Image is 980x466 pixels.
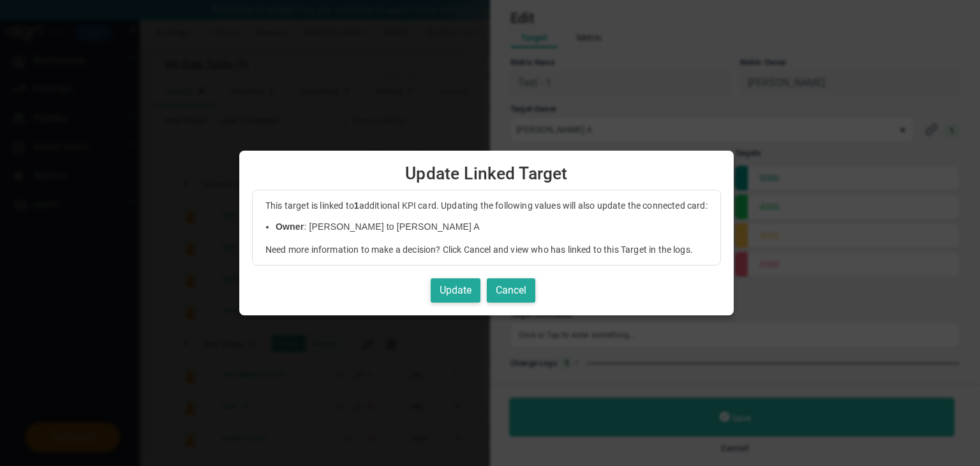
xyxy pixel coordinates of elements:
[265,199,708,212] p: This target is linked to additional KPI card. Updating the following values will also update the ...
[265,243,708,256] p: Need more information to make a decision? Click Cancel and view who has linked to this Target in ...
[354,200,359,211] strong: 1
[276,222,304,232] strong: Owner
[249,163,724,184] span: Update Linked Target
[487,278,535,303] button: Cancel
[276,221,708,233] li: : [PERSON_NAME] to [PERSON_NAME] A
[431,278,480,303] button: Update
